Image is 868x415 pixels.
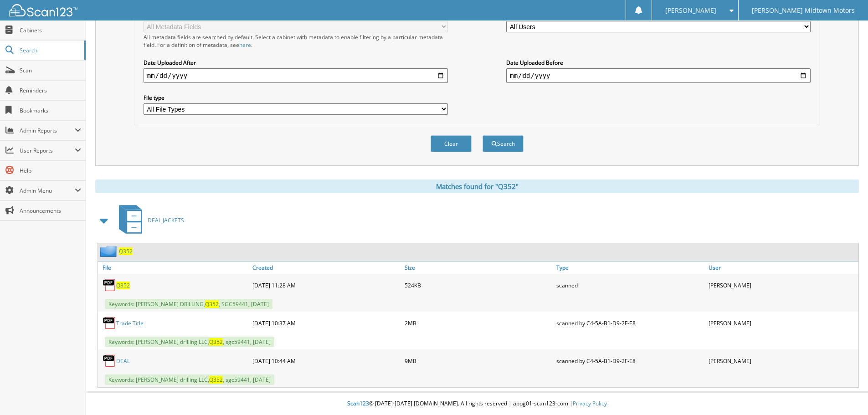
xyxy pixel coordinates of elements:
[665,8,716,13] span: [PERSON_NAME]
[86,393,868,415] div: © [DATE]-[DATE] [DOMAIN_NAME]. All rights reserved | appg01-scan123-com |
[144,59,448,67] label: Date Uploaded After
[506,68,811,83] input: end
[100,246,119,257] img: folder2.png
[20,167,81,174] span: Help
[20,207,81,215] span: Announcements
[20,127,75,134] span: Admin Reports
[554,261,706,274] a: Type
[103,316,116,330] img: PDF.png
[706,352,858,370] div: [PERSON_NAME]
[706,314,858,332] div: [PERSON_NAME]
[20,107,81,114] span: Bookmarks
[706,261,858,274] a: User
[506,59,811,67] label: Date Uploaded Before
[250,314,402,332] div: [DATE] 10:37 AM
[554,352,706,370] div: scanned by C4-5A-B1-D9-2F-E8
[554,276,706,294] div: scanned
[103,278,116,292] img: PDF.png
[20,187,75,195] span: Admin Menu
[209,338,223,346] span: Q352
[250,276,402,294] div: [DATE] 11:28 AM
[431,135,472,152] button: Clear
[205,300,219,308] span: Q352
[103,354,116,368] img: PDF.png
[144,68,448,83] input: start
[105,299,272,309] span: Keywords: [PERSON_NAME] DRILLING, , SGC59441, [DATE]
[402,352,555,370] div: 9MB
[105,337,274,347] span: Keywords: [PERSON_NAME] drilling LLC, , sgc59441, [DATE]
[113,202,184,238] a: DEAL JACKETS
[347,400,369,407] span: Scan123
[239,41,251,49] a: here
[95,179,859,193] div: Matches found for "Q352"
[9,4,77,16] img: scan123-logo-white.svg
[706,276,858,294] div: [PERSON_NAME]
[752,8,855,13] span: [PERSON_NAME] Midtown Motors
[554,314,706,332] div: scanned by C4-5A-B1-D9-2F-E8
[250,352,402,370] div: [DATE] 10:44 AM
[119,247,133,255] a: Q352
[116,357,130,365] a: DEAL
[148,216,184,224] span: DEAL JACKETS
[483,135,524,152] button: Search
[20,147,75,154] span: User Reports
[20,26,81,34] span: Cabinets
[20,87,81,94] span: Reminders
[105,374,274,385] span: Keywords: [PERSON_NAME] drilling LLC, , sgc59441, [DATE]
[402,314,555,332] div: 2MB
[573,400,607,407] a: Privacy Policy
[250,261,402,274] a: Created
[144,94,448,102] label: File type
[402,276,555,294] div: 524KB
[402,261,555,274] a: Size
[20,46,80,54] span: Search
[209,376,223,384] span: Q352
[144,33,448,49] div: All metadata fields are searched by default. Select a cabinet with metadata to enable filtering b...
[116,282,130,289] a: Q352
[20,67,81,74] span: Scan
[116,319,144,327] a: Trade Title
[98,261,250,274] a: File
